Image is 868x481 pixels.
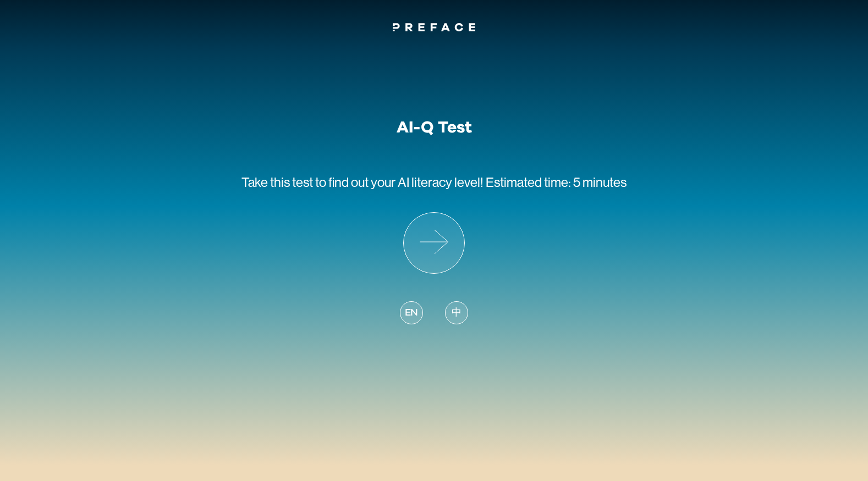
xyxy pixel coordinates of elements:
[452,306,462,320] span: 中
[405,306,418,320] span: EN
[397,118,472,137] h1: AI-Q Test
[328,175,484,190] span: find out your AI literacy level!
[486,175,627,190] span: Estimated time: 5 minutes
[241,175,326,190] span: Take this test to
